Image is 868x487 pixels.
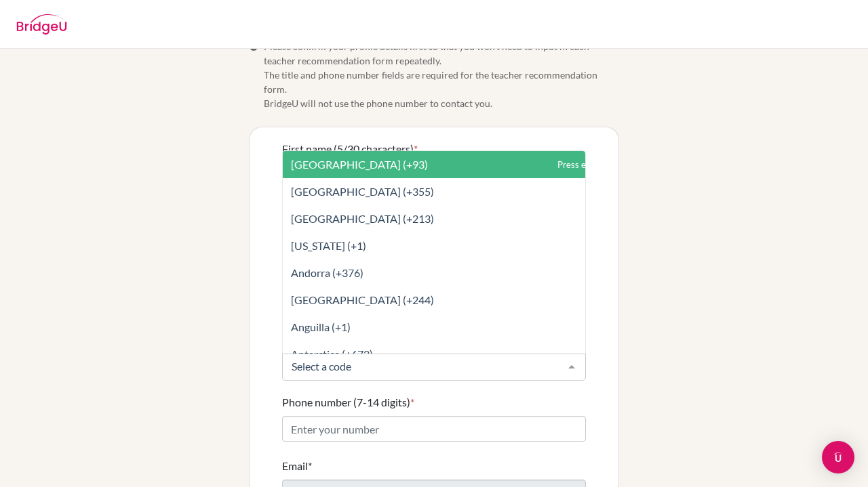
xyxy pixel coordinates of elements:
label: Email* [282,458,312,474]
span: [GEOGRAPHIC_DATA] (+93) [291,158,428,171]
span: [GEOGRAPHIC_DATA] (+213) [291,212,434,225]
span: [US_STATE] (+1) [291,239,366,252]
span: Andorra (+376) [291,266,363,279]
div: Open Intercom Messenger [822,441,854,473]
input: Select a code [288,360,558,373]
label: Phone number (7-14 digits) [282,394,414,410]
span: Info [249,42,258,51]
span: [GEOGRAPHIC_DATA] (+244) [291,293,434,306]
label: First name (5/30 characters) [282,141,418,157]
span: [GEOGRAPHIC_DATA] (+355) [291,185,434,198]
input: Enter your number [282,416,586,442]
img: BridgeU logo [16,14,67,35]
span: Antarctica (+672) [291,347,373,360]
span: Please confirm your profile details first so that you won’t need to input in each teacher recomme... [264,39,619,110]
span: Anguilla (+1) [291,320,351,333]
